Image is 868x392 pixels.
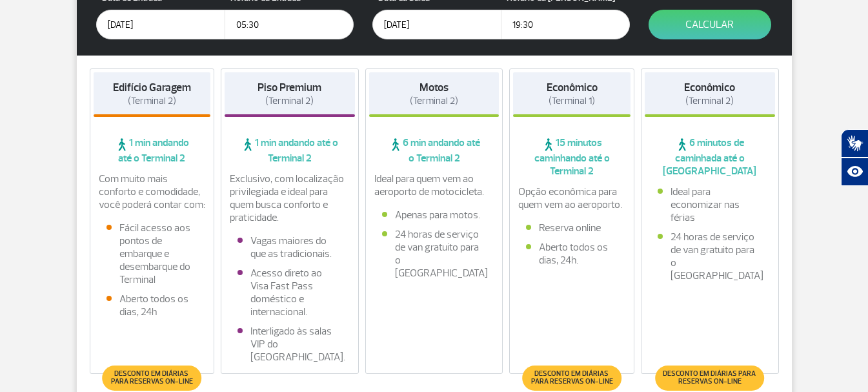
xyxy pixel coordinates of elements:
li: Aberto todos os dias, 24h [106,293,198,318]
strong: Motos [419,81,449,94]
button: Calcular [649,10,771,39]
span: Desconto em diárias para reservas on-line [529,370,614,386]
strong: Piso Premium [257,81,321,94]
p: Opção econômica para quem vem ao aeroporto. [518,185,625,211]
span: (Terminal 1) [549,95,595,107]
input: dd/mm/aaaa [96,10,225,39]
p: Exclusivo, com localização privilegiada e ideal para quem busca conforto e praticidade. [230,172,350,224]
li: Ideal para economizar nas férias [658,185,762,224]
li: 24 horas de serviço de van gratuito para o [GEOGRAPHIC_DATA] [658,231,762,282]
span: (Terminal 2) [128,95,176,107]
button: Abrir tradutor de língua de sinais. [841,129,868,158]
button: Abrir recursos assistivos. [841,158,868,186]
span: (Terminal 2) [265,95,314,107]
li: Apenas para motos. [382,209,487,222]
li: Acesso direto ao Visa Fast Pass doméstico e internacional. [237,267,342,318]
span: 6 minutos de caminhada até o [GEOGRAPHIC_DATA] [645,136,775,178]
li: Aberto todos os dias, 24h. [526,241,618,267]
span: 6 min andando até o Terminal 2 [369,136,500,165]
input: dd/mm/aaaa [372,10,501,39]
strong: Edifício Garagem [113,81,191,94]
span: 1 min andando até o Terminal 2 [94,136,211,165]
li: Interligado às salas VIP do [GEOGRAPHIC_DATA]. [237,325,342,364]
input: hh:mm [501,10,630,39]
span: 1 min andando até o Terminal 2 [225,136,355,165]
p: Com muito mais conforto e comodidade, você poderá contar com: [99,172,206,211]
span: (Terminal 2) [685,95,734,107]
input: hh:mm [225,10,354,39]
li: Vagas maiores do que as tradicionais. [237,234,342,260]
strong: Econômico [547,81,598,94]
p: Ideal para quem vem ao aeroporto de motocicleta. [374,172,494,198]
span: (Terminal 2) [410,95,458,107]
span: 15 minutos caminhando até o Terminal 2 [513,136,631,178]
li: 24 horas de serviço de van gratuito para o [GEOGRAPHIC_DATA] [382,228,487,280]
span: Desconto em diárias para reservas on-line [109,370,195,386]
div: Plugin de acessibilidade da Hand Talk. [841,129,868,186]
strong: Econômico [684,81,735,94]
li: Fácil acesso aos pontos de embarque e desembarque do Terminal [106,222,198,286]
li: Reserva online [526,222,618,234]
span: Desconto em diárias para reservas on-line [661,370,758,386]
